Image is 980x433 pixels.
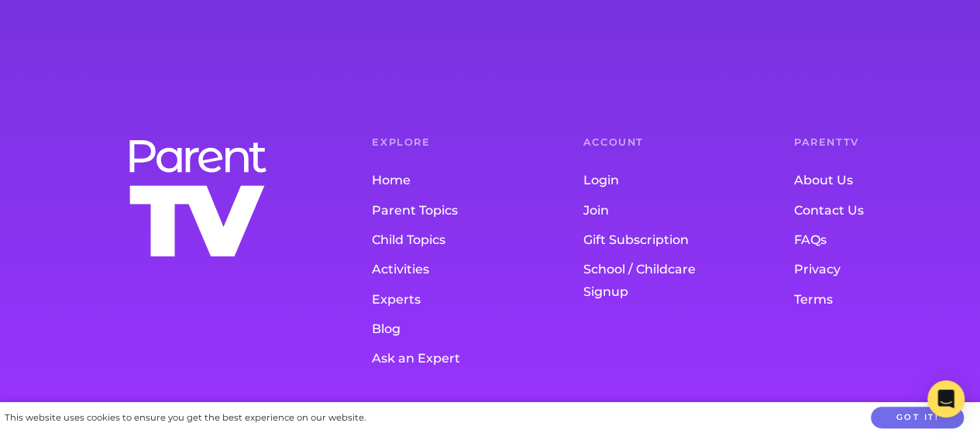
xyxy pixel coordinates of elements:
a: Child Topics [372,225,521,255]
a: Activities [372,256,521,285]
img: parenttv-logo-stacked-white.f9d0032.svg [124,136,271,262]
a: Join [583,196,732,225]
button: Got it! [871,407,964,429]
div: Open Intercom Messenger [927,380,965,418]
a: Ask an Expert [372,345,521,374]
a: About Us [794,166,943,195]
a: Parent Topics [372,196,521,225]
h6: Explore [372,138,521,148]
h6: ParentTV [794,138,943,148]
h6: Account [583,138,732,148]
a: Gift Subscription [583,225,732,255]
a: Privacy [794,256,943,285]
a: Terms [794,285,943,314]
a: Login [583,166,732,195]
a: Blog [372,314,521,344]
a: FAQs [794,225,943,255]
div: This website uses cookies to ensure you get the best experience on our website. [5,410,366,426]
a: Home [372,166,521,195]
a: School / Childcare Signup [583,256,732,308]
a: Contact Us [794,196,943,225]
a: Experts [372,285,521,314]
